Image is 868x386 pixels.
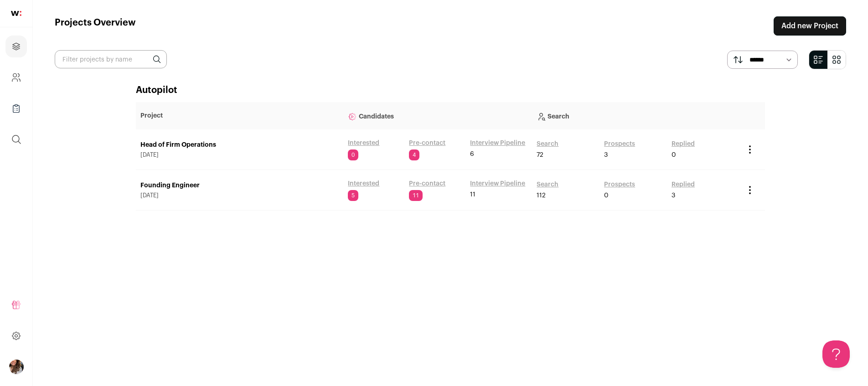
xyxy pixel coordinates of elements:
span: 11 [470,190,475,199]
span: 3 [672,191,675,200]
a: Head of Firm Operations [140,140,339,149]
a: Replied [672,139,695,149]
p: Candidates [348,107,527,125]
a: Projects [5,36,27,57]
span: 3 [604,150,608,160]
a: Prospects [604,139,635,149]
a: Pre-contact [409,179,445,188]
h2: Autopilot [136,84,765,97]
a: Replied [672,180,695,189]
a: Company and ATS Settings [5,67,27,88]
span: 11 [409,190,423,201]
a: Search [537,139,558,149]
span: 5 [348,190,358,201]
a: Founding Engineer [140,181,339,190]
a: Search [537,180,558,189]
a: Prospects [604,180,635,189]
a: Interested [348,139,379,148]
button: Project Actions [744,185,755,196]
a: Pre-contact [409,139,445,148]
span: [DATE] [140,192,339,199]
span: 4 [409,149,419,160]
img: wellfound-shorthand-0d5821cbd27db2630d0214b213865d53afaa358527fdda9d0ea32b1df1b89c2c.svg [11,11,21,16]
p: Search [537,107,735,125]
img: 19666833-medium_jpg [9,360,24,374]
a: Interview Pipeline [470,179,525,188]
span: 0 [604,191,609,200]
span: 0 [672,150,676,160]
a: Interested [348,179,379,188]
h1: Projects Overview [55,16,136,36]
span: 112 [537,191,546,200]
button: Open dropdown [9,360,24,374]
a: Company Lists [5,98,27,119]
iframe: Help Scout Beacon - Open [822,340,850,368]
p: Project [140,111,339,120]
span: 0 [348,149,358,160]
a: Add new Project [774,16,846,36]
input: Filter projects by name [55,50,167,68]
a: Interview Pipeline [470,139,525,148]
span: 6 [470,149,474,159]
button: Project Actions [744,144,755,155]
span: [DATE] [140,151,339,159]
span: 72 [537,150,543,160]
